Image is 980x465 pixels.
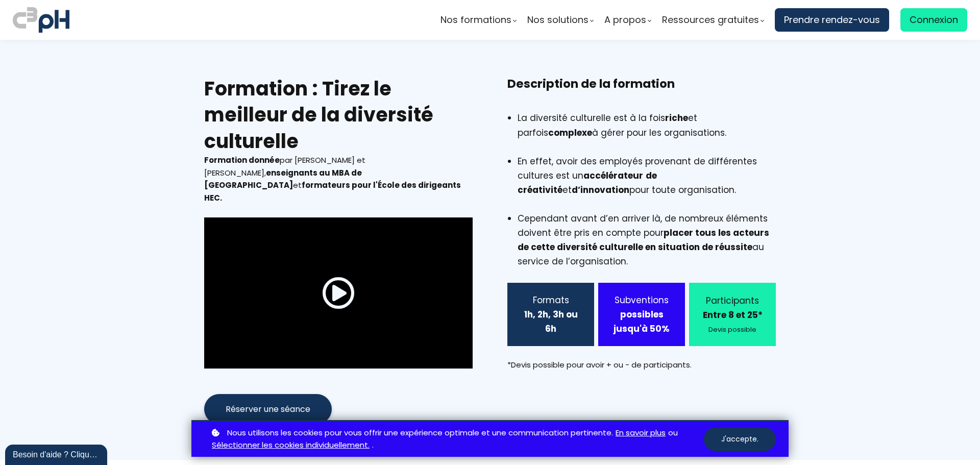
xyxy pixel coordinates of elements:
[13,5,69,35] img: logo C3PH
[527,12,589,28] span: Nos solutions
[646,169,657,182] b: de
[507,76,776,108] h3: Description de la formation
[524,308,578,335] b: 1h, 2h, 3h ou 6h
[702,324,763,335] div: Devis possible
[704,427,776,451] button: J'accepte.
[900,8,967,32] a: Connexion
[204,154,473,205] div: par [PERSON_NAME] et [PERSON_NAME], et
[226,403,310,415] span: Réserver une séance
[583,169,643,182] b: accélérateur
[518,111,776,154] li: La diversité culturelle est à la fois et parfois à gérer pour les organisations.
[518,211,776,268] li: Cependant avant d’en arriver là, de nombreux éléments doivent être pris en compte pour au service...
[775,8,889,32] a: Prendre rendez-vous
[910,12,958,28] span: Connexion
[204,155,280,165] b: Formation donnée
[507,359,776,372] div: *Devis possible pour avoir + ou - de participants.
[212,439,370,452] a: Sélectionner les cookies individuellement.
[703,309,763,321] b: Entre 8 et 25*
[227,427,613,439] span: Nous utilisons les cookies pour vous offrir une expérience optimale et une communication pertinente.
[604,12,646,28] span: A propos
[611,293,672,307] div: Subventions
[204,394,332,424] button: Réserver une séance
[665,112,688,124] b: riche
[518,227,769,253] b: placer tous les acteurs de cette diversité culturelle en situation de réussite
[204,76,473,154] h2: Formation : Tirez le meilleur de la diversité culturelle
[662,12,759,28] span: Ressources gratuites
[209,427,704,452] p: ou .
[614,308,670,335] strong: possibles jusqu'à 50%
[784,12,880,28] span: Prendre rendez-vous
[572,184,629,196] b: d’innovation
[518,154,776,211] li: En effet, avoir des employés provenant de différentes cultures est un et pour toute organisation.
[204,167,362,191] b: enseignants au MBA de [GEOGRAPHIC_DATA]
[616,427,666,439] a: En savoir plus
[548,127,592,139] b: complexe
[702,293,763,308] div: Participants
[440,12,511,28] span: Nos formations
[204,180,461,203] b: formateurs pour l'École des dirigeants HEC.
[5,443,109,465] iframe: chat widget
[520,293,581,307] div: Formats
[518,184,562,196] b: créativité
